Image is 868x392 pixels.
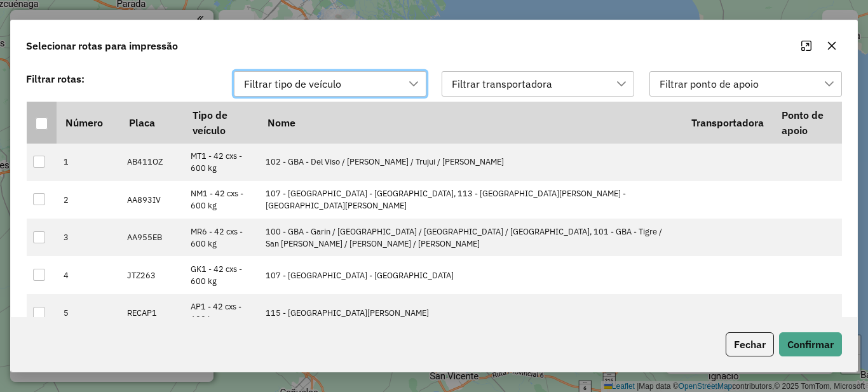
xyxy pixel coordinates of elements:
[779,332,842,356] button: Confirmar
[259,256,683,294] td: 107 - [GEOGRAPHIC_DATA] - [GEOGRAPHIC_DATA]
[57,219,120,256] td: 3
[120,144,184,181] td: AB411OZ
[57,256,120,294] td: 4
[259,181,683,219] td: 107 - [GEOGRAPHIC_DATA] - [GEOGRAPHIC_DATA], 113 - [GEOGRAPHIC_DATA][PERSON_NAME] - [GEOGRAPHIC_D...
[259,219,683,256] td: 100 - GBA - Garin / [GEOGRAPHIC_DATA] / [GEOGRAPHIC_DATA] / [GEOGRAPHIC_DATA], 101 - GBA - Tigre ...
[120,102,184,144] th: Placa
[26,38,178,53] span: Selecionar rotas para impressão
[57,181,120,219] td: 2
[120,219,184,256] td: AA955EB
[26,72,85,85] strong: Filtrar rotas:
[655,72,763,96] div: Filtrar ponto de apoio
[184,144,259,181] td: MT1 - 42 cxs - 600 kg
[683,102,773,144] th: Transportadora
[240,72,346,96] div: Filtrar tipo de veículo
[57,294,120,332] td: 5
[447,72,557,96] div: Filtrar transportadora
[259,294,683,332] td: 115 - [GEOGRAPHIC_DATA][PERSON_NAME]
[796,36,817,56] button: Maximize
[184,294,259,332] td: AP1 - 42 cxs - 600 kg
[184,256,259,294] td: GK1 - 42 cxs - 600 kg
[184,219,259,256] td: MR6 - 42 cxs - 600 kg
[773,102,841,144] th: Ponto de apoio
[120,256,184,294] td: JTZ263
[726,332,774,356] button: Fechar
[57,144,120,181] td: 1
[259,102,683,144] th: Nome
[184,102,259,144] th: Tipo de veículo
[120,294,184,332] td: RECAP1
[184,181,259,219] td: NM1 - 42 cxs - 600 kg
[259,144,683,181] td: 102 - GBA - Del Viso / [PERSON_NAME] / Trujui / [PERSON_NAME]
[120,181,184,219] td: AA893IV
[57,102,120,144] th: Número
